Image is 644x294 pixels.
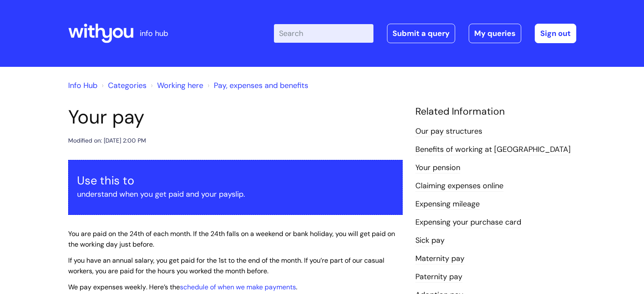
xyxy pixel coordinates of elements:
a: Maternity pay [415,253,464,264]
p: understand when you get paid and your payslip. [77,187,394,201]
div: | - [274,24,576,43]
a: Categories [108,80,146,91]
li: Solution home [100,79,146,92]
a: Our pay structures [415,126,482,137]
h3: Use this to [77,174,394,187]
span: . Here’s the . [68,283,297,291]
a: Your pension [415,162,460,173]
a: schedule of when we make payments [180,283,296,291]
h4: Related Information [415,106,576,118]
h1: Your pay [68,106,403,129]
a: Sick pay [415,235,445,246]
a: Submit a query [387,24,455,43]
li: Working here [149,79,203,92]
div: Modified on: [DATE] 2:00 PM [68,135,146,146]
span: You are paid on the 24th of each month. If the 24th falls on a weekend or bank holiday, you will ... [68,229,395,249]
a: Info Hub [68,80,97,91]
a: Paternity pay [415,272,462,283]
a: Expensing your purchase card [415,217,521,228]
a: Sign out [535,24,576,43]
a: My queries [469,24,521,43]
span: If you have an annual salary, you get paid for the 1st to the end of the month. If you’re part of... [68,256,384,275]
input: Search [274,24,373,43]
a: Benefits of working at [GEOGRAPHIC_DATA] [415,144,571,155]
li: Pay, expenses and benefits [205,79,308,92]
span: We pay expenses weekly [68,283,146,291]
a: Expensing mileage [415,199,480,210]
a: Claiming expenses online [415,181,503,192]
a: Working here [157,80,203,91]
p: info hub [140,27,168,40]
a: Pay, expenses and benefits [214,80,308,91]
